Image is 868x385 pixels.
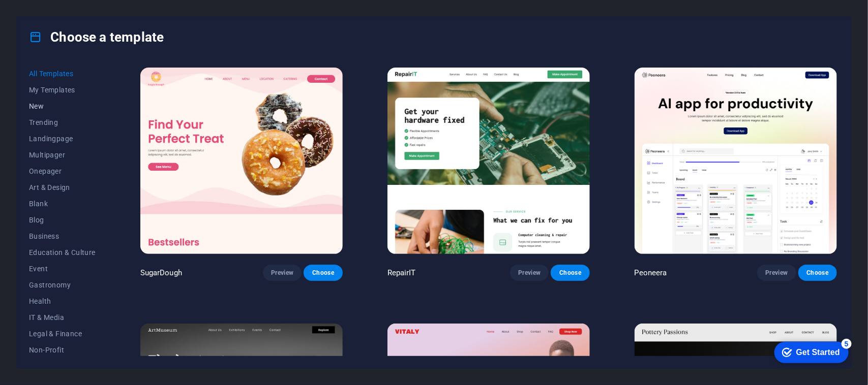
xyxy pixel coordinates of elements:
button: Business [29,228,96,244]
p: SugarDough [140,268,182,278]
button: Blank [29,196,96,212]
span: Choose [806,269,829,277]
button: Preview [757,265,796,281]
button: All Templates [29,66,96,82]
button: Blog [29,212,96,228]
button: Choose [551,265,589,281]
span: All Templates [29,70,96,78]
span: Trending [29,118,96,126]
button: Multipager [29,147,96,163]
span: Choose [559,269,581,277]
span: Preview [271,269,293,277]
span: Art & Design [29,183,96,191]
button: Choose [304,265,342,281]
button: My Templates [29,82,96,98]
img: Peoneera [635,68,837,254]
button: IT & Media [29,309,96,326]
span: Business [29,232,96,240]
div: Get Started 5 items remaining, 0% complete [9,5,83,26]
button: Event [29,261,96,277]
button: Health [29,293,96,309]
span: Preview [518,269,541,277]
div: 5 [76,2,86,12]
button: Non-Profit [29,342,96,358]
span: Legal & Finance [29,330,96,338]
span: Event [29,265,96,273]
p: RepairIT [387,268,416,278]
button: Trending [29,114,96,131]
span: New [29,102,96,110]
span: Preview [765,269,788,277]
span: Onepager [29,167,96,175]
span: Gastronomy [29,281,96,289]
button: Gastronomy [29,277,96,293]
button: Preview [263,265,302,281]
img: SugarDough [140,68,343,254]
span: Multipager [29,151,96,159]
button: Education & Culture [29,244,96,261]
span: Non-Profit [29,346,96,354]
button: Preview [510,265,549,281]
span: Landingpage [29,135,96,143]
p: Peoneera [635,268,667,278]
span: Choose [312,269,334,277]
img: RepairIT [387,68,590,254]
button: Choose [798,265,837,281]
button: Legal & Finance [29,326,96,342]
button: New [29,98,96,114]
div: Get Started [31,11,75,20]
span: Education & Culture [29,248,96,256]
button: Onepager [29,163,96,179]
button: Landingpage [29,131,96,147]
span: Blank [29,200,96,208]
button: Art & Design [29,179,96,196]
span: My Templates [29,86,96,94]
span: Health [29,297,96,305]
span: Blog [29,216,96,224]
span: IT & Media [29,313,96,322]
h4: Choose a template [29,29,164,45]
